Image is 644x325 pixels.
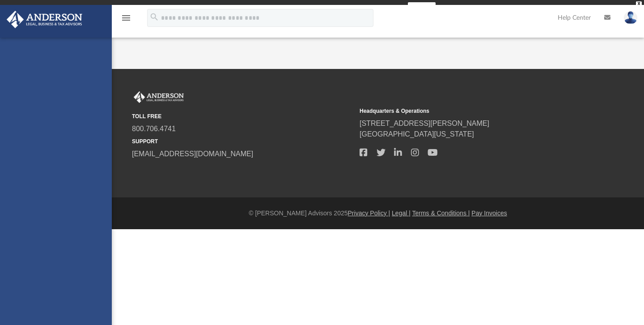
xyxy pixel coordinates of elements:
[636,1,642,7] div: close
[149,12,159,22] i: search
[132,125,176,133] a: 800.706.4741
[360,130,474,138] a: [GEOGRAPHIC_DATA][US_STATE]
[412,210,470,217] a: Terms & Conditions |
[392,210,411,217] a: Legal |
[624,11,637,24] img: User Pic
[208,2,404,13] div: Get a chance to win 6 months of Platinum for free just by filling out this
[121,13,131,23] i: menu
[348,210,390,217] a: Privacy Policy |
[132,112,353,120] small: TOLL FREE
[132,137,353,145] small: SUPPORT
[471,210,507,217] a: Pay Invoices
[132,91,186,103] img: Anderson Advisors Platinum Portal
[112,209,644,218] div: © [PERSON_NAME] Advisors 2025
[4,11,85,28] img: Anderson Advisors Platinum Portal
[360,107,581,115] small: Headquarters & Operations
[121,17,131,23] a: menu
[132,150,253,158] a: [EMAIL_ADDRESS][DOMAIN_NAME]
[408,2,436,13] a: survey
[360,120,489,127] a: [STREET_ADDRESS][PERSON_NAME]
